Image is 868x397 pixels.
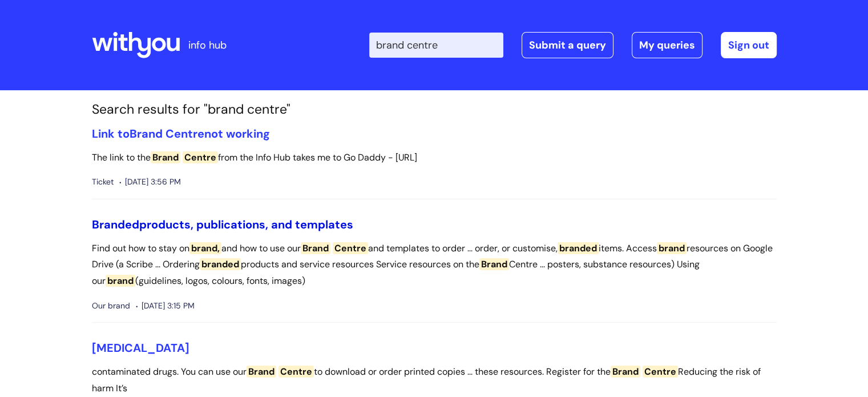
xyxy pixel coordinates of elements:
a: Sign out [721,32,777,58]
span: Brand [479,258,509,270]
span: Brand [151,151,180,163]
p: Find out how to stay on and how to use our and templates to order ... order, or customise, items.... [92,240,777,290]
span: brand [657,242,687,254]
span: Centre [333,242,368,254]
p: contaminated drugs. You can use our to download or order printed copies ... these resources. Regi... [92,364,777,397]
span: Brand [301,242,330,254]
a: [MEDICAL_DATA] [92,340,189,355]
span: Our brand [92,299,130,313]
p: info hub [188,36,227,54]
h1: Search results for "brand centre" [92,102,777,118]
span: [DATE] 3:15 PM [136,299,195,313]
span: Brand [611,366,640,378]
span: Brand [247,366,276,378]
span: brand, [189,242,221,254]
a: Submit a query [522,32,613,58]
span: branded [558,242,599,254]
span: Branded [92,217,139,232]
span: [DATE] 3:56 PM [119,175,181,189]
span: Ticket [92,175,114,189]
input: Search [369,33,503,58]
span: branded [200,258,241,270]
span: Brand [130,126,163,141]
div: | - [369,32,777,58]
a: Brandedproducts, publications, and templates [92,217,353,232]
span: Centre [278,366,314,378]
span: Centre [643,366,678,378]
span: brand [106,275,135,287]
a: My queries [632,32,703,58]
p: The link to the from the Info Hub takes me to Go Daddy - [URL] [92,150,777,166]
span: Centre [165,126,204,141]
span: Centre [183,151,218,163]
a: Link toBrand Centrenot working [92,126,270,141]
